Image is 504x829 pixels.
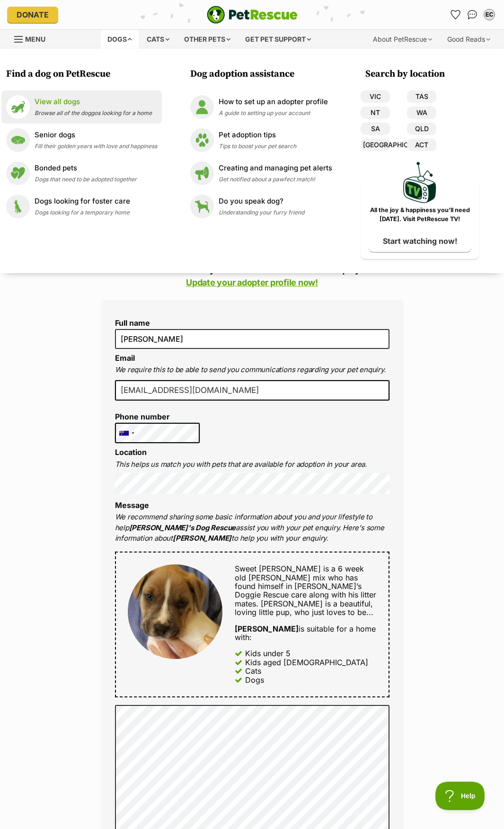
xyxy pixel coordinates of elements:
div: Cats [140,30,176,49]
div: Australia: +61 [115,423,137,443]
p: Want to increase your chances of a successful enquiry? [101,263,404,289]
img: consumer-privacy-logo.png [1,1,9,9]
p: Do you speak dog? [219,196,304,207]
label: Phone number [115,412,200,421]
a: NT [361,107,390,119]
img: Creating and managing pet alerts [190,161,214,185]
iframe: Help Scout Beacon - Open [435,782,485,810]
span: Understanding your furry friend [219,209,304,216]
span: Tips to boost your pet search [219,143,296,150]
img: View all dogs [6,95,30,119]
p: We require this to be able to send you communications regarding your pet enquiry. [115,365,389,375]
a: Bonded pets Bonded pets Dogs that need to be adopted together [6,161,157,185]
h3: Search by location [365,68,479,81]
span: Get notified about a pawfect match! [219,176,315,183]
span: A guide to setting up your account [219,109,310,116]
span: Dogs that need to be adopted together [35,176,137,183]
p: Bonded pets [35,163,137,174]
a: Update your adopter profile now! [186,277,318,287]
div: Dogs [101,30,139,49]
a: TAS [407,90,436,103]
p: This helps us match you with pets that are available for adoption in your area. [115,459,389,470]
img: Dogs looking for foster care [6,195,30,218]
img: Bonded pets [6,161,30,185]
div: is suitable for a home with: [235,624,376,642]
div: Cats [245,667,261,675]
p: Senior dogs [35,130,157,141]
label: Message [115,500,149,510]
img: Senior dogs [6,128,30,152]
div: Kids aged [DEMOGRAPHIC_DATA] [245,658,368,667]
p: We recommend sharing some basic information about you and your lifestyle to help assist you with ... [115,512,389,544]
span: [PERSON_NAME] is a beautiful, loving little pup, who just loves to be... [235,599,373,617]
a: Start watching now! [369,230,471,252]
div: Kids under 5 [245,649,291,658]
a: Creating and managing pet alerts Creating and managing pet alerts Get notified about a pawfect ma... [190,161,332,185]
div: Good Reads [441,30,497,49]
button: My account [482,7,497,22]
span: Menu [25,35,45,43]
a: Pet adoption tips Pet adoption tips Tips to boost your pet search [190,128,332,152]
span: Browse all of the doggos looking for a home [35,109,152,116]
a: QLD [407,123,436,135]
p: Dogs looking for foster care [35,196,130,207]
img: chat-41dd97257d64d25036548639549fe6c8038ab92f7586957e7f3b1b290dea8141.svg [468,10,477,19]
a: Favourites [448,7,463,22]
h3: Dog adoption assistance [190,68,337,81]
strong: [PERSON_NAME] [235,624,299,633]
a: Senior dogs Senior dogs Fill their golden years with love and happiness [6,128,157,152]
span: Fill their golden years with love and happiness [35,143,157,150]
strong: [PERSON_NAME]'s Dog Rescue [129,523,236,532]
div: Dogs [245,676,264,684]
a: Dogs looking for foster care Dogs looking for foster care Dogs looking for a temporary home [6,195,157,218]
p: All the joy & happiness you’ll need [DATE]. Visit PetRescue TV! [368,206,472,224]
img: logo-e224e6f780fb5917bec1dbf3a21bbac754714ae5b6737aabdf751b685950b380.svg [207,6,298,24]
div: Other pets [177,30,237,49]
a: View all dogs View all dogs Browse all of the doggos looking for a home [6,95,157,119]
a: VIC [361,90,390,103]
span: Dogs looking for a temporary home [35,209,130,216]
div: Get pet support [239,30,318,49]
img: Do you speak dog? [190,195,214,218]
a: PetRescue [207,6,298,24]
img: Pet adoption tips [190,128,214,152]
img: How to set up an adopter profile [190,95,214,119]
a: ACT [407,139,436,151]
p: View all dogs [35,97,152,107]
input: E.g. Jimmy Chew [115,329,389,349]
a: [GEOGRAPHIC_DATA] [361,139,390,151]
a: Donate [7,7,58,23]
a: How to set up an adopter profile How to set up an adopter profile A guide to setting up your account [190,95,332,119]
a: Conversations [465,7,480,22]
ul: Account quick links [448,7,497,22]
label: Location [115,447,147,457]
a: WA [407,107,436,119]
strong: [PERSON_NAME] [173,534,231,543]
div: About PetRescue [366,30,439,49]
div: EC [485,10,494,19]
a: Do you speak dog? Do you speak dog? Understanding your furry friend [190,195,332,218]
p: How to set up an adopter profile [219,97,328,107]
label: Full name [115,319,389,327]
a: SA [361,123,390,135]
p: Creating and managing pet alerts [219,163,332,174]
span: Sweet [PERSON_NAME] is a 6 week old [PERSON_NAME] mix who has found himself in [PERSON_NAME]’s Do... [235,564,376,608]
p: Pet adoption tips [219,130,296,141]
img: PetRescue TV logo [403,162,436,203]
img: Kirby [128,564,222,659]
a: Menu [14,30,52,47]
h3: Find a dog on PetRescue [6,68,162,81]
label: Email [115,353,135,363]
